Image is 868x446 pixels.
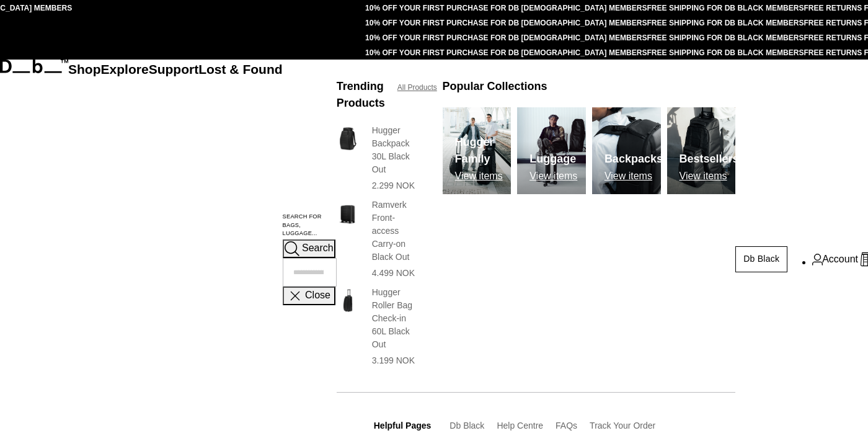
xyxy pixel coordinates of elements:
[647,33,804,42] a: FREE SHIPPING FOR DB BLACK MEMBERS
[812,252,858,267] a: Account
[68,62,101,76] a: Shop
[372,286,418,351] h3: Hugger Roller Bag Check-in 60L Black Out
[822,252,858,267] span: Account
[497,421,543,430] a: Help Centre
[443,78,547,95] h3: Popular Collections
[590,421,655,430] a: Track Your Order
[372,355,415,365] span: 3.199 NOK
[455,171,511,182] p: View items
[443,107,511,194] a: Db Hugger Family View items
[283,213,337,239] label: Search for Bags, Luggage...
[592,107,661,194] img: Db
[365,19,647,27] a: 10% OFF YOUR FIRST PURCHASE FOR DB [DEMOGRAPHIC_DATA] MEMBERS
[455,134,511,167] h3: Hugger Family
[337,286,418,367] a: Hugger Roller Bag Check-in 60L Black Out Hugger Roller Bag Check-in 60L Black Out 3.199 NOK
[283,239,335,258] button: Search
[337,198,360,228] img: Ramverk Front-access Carry-on Black Out
[517,107,586,194] img: Db
[374,419,432,432] h3: Helpful Pages
[443,107,511,194] img: Db
[101,62,149,76] a: Explore
[667,107,736,194] a: Db Bestsellers View items
[604,151,663,167] h3: Backpacks
[372,268,415,278] span: 4.499 NOK
[198,62,282,76] a: Lost & Found
[680,151,739,167] h3: Bestsellers
[647,48,804,57] a: FREE SHIPPING FOR DB BLACK MEMBERS
[337,198,418,280] a: Ramverk Front-access Carry-on Black Out Ramverk Front-access Carry-on Black Out 4.499 NOK
[529,151,577,167] h3: Luggage
[149,62,199,76] a: Support
[372,181,415,190] span: 2.299 NOK
[667,107,736,194] img: Db
[365,33,647,42] a: 10% OFF YOUR FIRST PURCHASE FOR DB [DEMOGRAPHIC_DATA] MEMBERS
[305,290,330,301] span: Close
[647,19,804,27] a: FREE SHIPPING FOR DB BLACK MEMBERS
[680,171,739,182] p: View items
[337,286,360,315] img: Hugger Roller Bag Check-in 60L Black Out
[372,198,418,264] h3: Ramverk Front-access Carry-on Black Out
[365,4,647,12] a: 10% OFF YOUR FIRST PURCHASE FOR DB [DEMOGRAPHIC_DATA] MEMBERS
[517,107,586,194] a: Db Luggage View items
[647,4,804,12] a: FREE SHIPPING FOR DB BLACK MEMBERS
[337,124,418,192] a: Hugger Backpack 30L Black Out Hugger Backpack 30L Black Out 2.299 NOK
[337,78,385,112] h3: Trending Products
[449,421,484,430] a: Db Black
[556,421,577,430] a: FAQs
[302,243,334,254] span: Search
[397,82,437,93] a: All Products
[283,287,335,305] button: Close
[365,48,647,57] a: 10% OFF YOUR FIRST PURCHASE FOR DB [DEMOGRAPHIC_DATA] MEMBERS
[592,107,661,194] a: Db Backpacks View items
[529,171,577,182] p: View items
[735,246,787,272] a: Db Black
[337,124,360,153] img: Hugger Backpack 30L Black Out
[604,171,663,182] p: View items
[372,124,418,176] h3: Hugger Backpack 30L Black Out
